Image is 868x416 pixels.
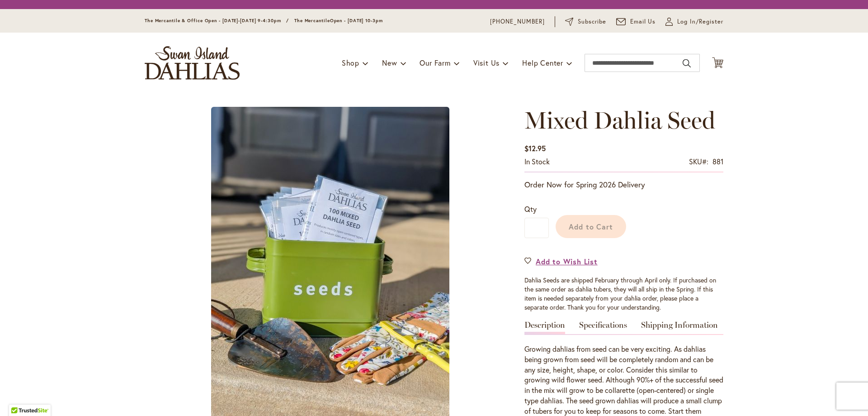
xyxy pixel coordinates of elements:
span: $12.95 [524,143,546,153]
span: Open - [DATE] 10-3pm [330,18,383,24]
a: Log In/Register [665,17,723,26]
span: Email Us [630,17,656,26]
a: Subscribe [565,17,606,26]
a: store logo [145,46,240,80]
span: Shop [342,58,359,67]
span: In stock [524,157,550,166]
div: 881 [712,157,723,167]
p: Order Now for Spring 2026 Delivery [524,179,723,190]
a: Add to Wish List [524,256,598,267]
p: Dahlia Seeds are shipped February through April only. If purchased on the same order as dahlia tu... [524,276,723,312]
a: Description [524,321,565,334]
span: Subscribe [578,17,606,26]
span: Add to Wish List [536,256,598,267]
a: Email Us [616,17,656,26]
span: Visit Us [473,58,500,67]
a: Specifications [579,321,627,334]
strong: SKU [689,157,708,166]
div: Availability [524,157,550,167]
span: New [382,58,397,67]
span: Help Center [522,58,563,67]
span: Our Farm [420,58,450,67]
span: Log In/Register [677,17,723,26]
a: [PHONE_NUMBER] [490,17,545,26]
span: Mixed Dahlia Seed [524,106,715,134]
span: Qty [524,204,537,214]
a: Shipping Information [641,321,718,334]
span: The Mercantile & Office Open - [DATE]-[DATE] 9-4:30pm / The Mercantile [145,18,330,24]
